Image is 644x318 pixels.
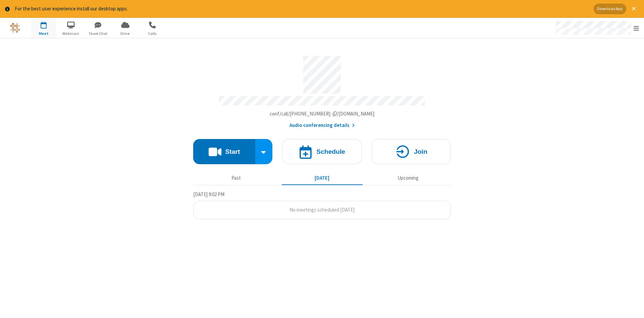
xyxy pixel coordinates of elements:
h4: Schedule [316,148,345,155]
span: Meet [31,31,56,37]
button: Close alert [629,4,639,14]
button: Audio conferencing details [289,122,355,129]
span: Calls [140,31,165,37]
h4: Start [225,148,240,155]
button: [DATE] [282,172,363,185]
button: Logo [2,18,28,38]
span: Drive [113,31,138,37]
button: Copy my meeting room linkCopy my meeting room link [270,110,375,118]
span: Copy my meeting room link [270,110,375,117]
button: Join [372,139,451,164]
button: Upcoming [368,172,448,185]
button: Schedule [282,139,362,164]
div: Open menu [549,18,644,38]
button: Past [196,172,277,185]
div: Start conference options [255,139,273,164]
span: Webinars [58,31,84,37]
div: For the best user experience install our desktop apps. [15,5,589,13]
section: Today's Meetings [193,190,451,219]
span: Team Chat [86,31,111,37]
section: Account details [193,51,451,129]
img: QA Selenium DO NOT DELETE OR CHANGE [10,23,20,33]
span: [DATE] 9:02 PM [193,191,224,197]
span: No meetings scheduled [DATE] [289,207,355,213]
button: Download App [594,4,626,14]
button: Start [193,139,255,164]
h4: Join [414,148,427,155]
